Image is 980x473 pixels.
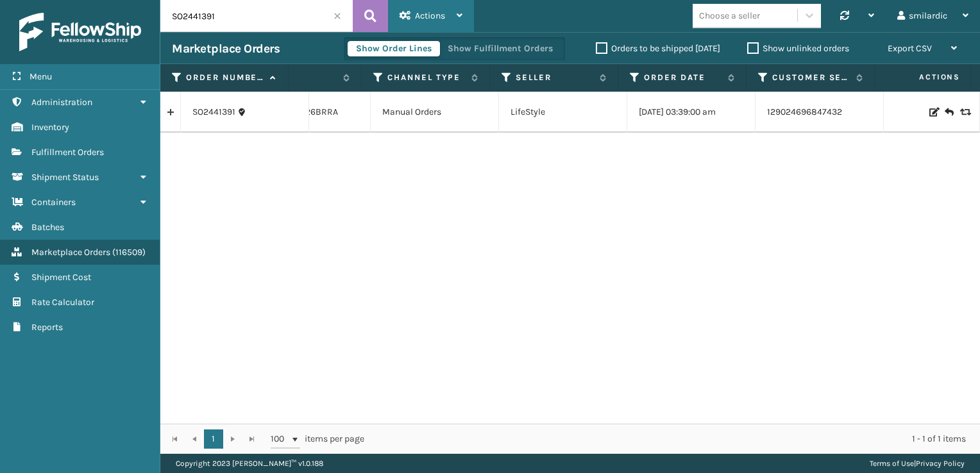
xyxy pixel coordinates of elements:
label: Seller [516,72,593,83]
span: Containers [31,197,76,208]
div: Choose a seller [699,9,760,22]
label: Channel Type [387,72,465,83]
span: Fulfillment Orders [31,147,104,158]
p: Copyright 2023 [PERSON_NAME]™ v 1.0.188 [176,454,323,473]
a: Terms of Use [870,459,914,468]
span: Marketplace Orders [31,247,110,258]
div: | [870,454,965,473]
i: Create Return Label [945,106,952,119]
span: ( 116509 ) [112,247,146,258]
div: 1 - 1 of 1 items [382,433,966,445]
h3: Marketplace Orders [172,41,280,56]
span: Actions [415,10,445,21]
span: items per page [271,429,364,449]
label: Order Date [644,72,722,83]
span: Batches [31,222,64,233]
td: Manual Orders [371,92,499,133]
label: Orders to be shipped [DATE] [596,43,720,54]
span: Actions [879,67,968,88]
td: LifeStyle [499,92,627,133]
label: Customer Service Order Number [772,72,850,83]
i: Edit [929,108,937,117]
label: Order Number [186,72,264,83]
span: Shipment Status [31,172,99,183]
label: Show unlinked orders [747,43,849,54]
label: SKU [259,72,337,83]
button: Show Fulfillment Orders [439,41,561,56]
td: [DATE] 03:39:00 am [627,92,756,133]
i: Replace [960,108,968,117]
span: Reports [31,322,63,333]
a: 1 [204,429,223,449]
span: Administration [31,97,92,108]
span: Rate Calculator [31,297,94,308]
a: Privacy Policy [916,459,965,468]
a: SO2441391 [192,106,235,119]
span: Shipment Cost [31,272,91,283]
img: logo [19,13,141,51]
td: 129024696847432 [756,92,884,133]
span: Export CSV [888,43,932,54]
button: Show Order Lines [348,41,440,56]
span: 100 [271,433,290,445]
span: Menu [30,71,52,82]
span: Inventory [31,122,69,133]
